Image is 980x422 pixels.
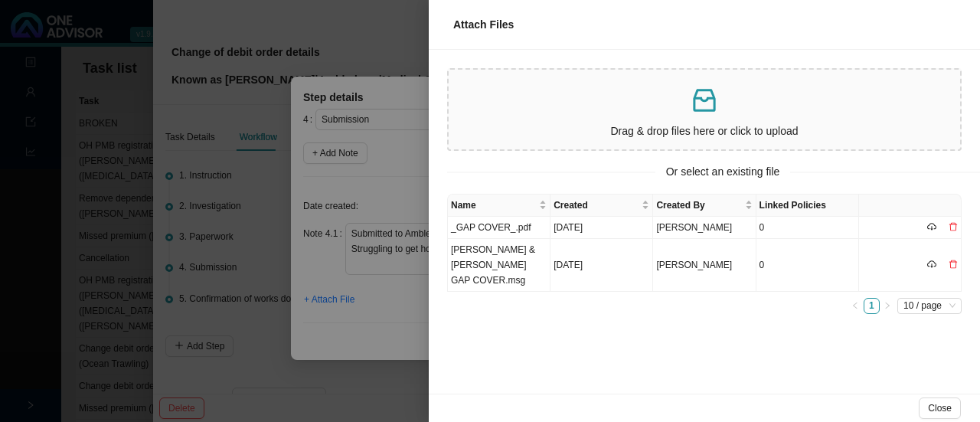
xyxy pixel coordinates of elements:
span: left [851,302,859,309]
span: Created [554,198,639,213]
span: Name [451,198,536,213]
span: delete [949,222,958,231]
span: [PERSON_NAME] [656,222,732,233]
th: Created By [653,195,756,217]
button: right [880,298,896,314]
span: Attach Files [453,18,514,31]
span: right [884,302,891,309]
span: 10 / page [903,299,955,313]
li: Previous Page [848,298,864,314]
span: Or select an existing file [655,163,791,181]
span: Close [928,401,952,416]
a: 1 [864,299,879,313]
th: Name [448,195,550,217]
td: [PERSON_NAME] & [PERSON_NAME] GAP COVER.msg [448,239,550,292]
span: cloud-download [927,222,936,231]
span: inboxDrag & drop files here or click to upload [449,70,960,149]
span: cloud-download [927,260,936,269]
span: inbox [689,85,720,116]
span: Created By [656,198,741,213]
td: [DATE] [550,239,653,292]
td: _GAP COVER_.pdf [448,217,550,239]
span: [PERSON_NAME] [656,260,732,270]
p: Drag & drop files here or click to upload [455,123,954,140]
td: 0 [756,217,859,239]
li: 1 [864,298,880,314]
span: delete [949,260,958,269]
td: 0 [756,239,859,292]
li: Next Page [880,298,896,314]
button: Close [919,397,961,419]
div: Page Size [897,298,962,314]
td: [DATE] [550,217,653,239]
th: Linked Policies [756,195,859,217]
button: left [848,298,864,314]
th: Created [550,195,653,217]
